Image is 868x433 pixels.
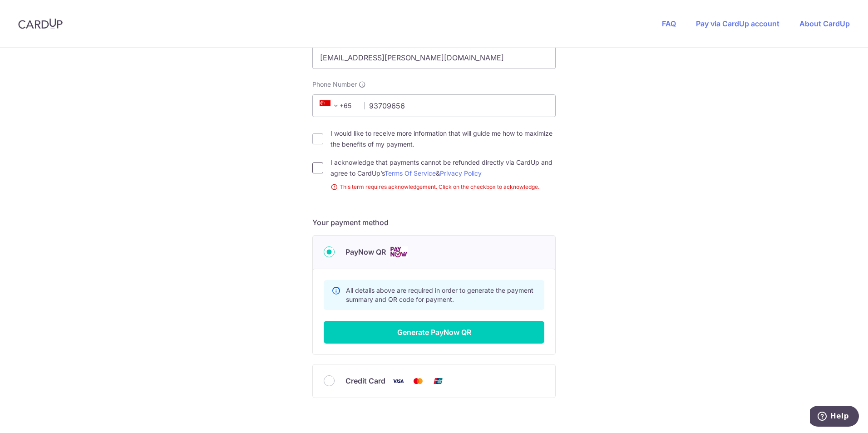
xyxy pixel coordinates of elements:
[810,406,859,428] iframe: Opens a widget where you can find more information
[324,321,544,344] button: Generate PayNow QR
[317,100,358,111] span: +65
[385,169,436,177] a: Terms Of Service
[390,246,408,258] img: Cards logo
[330,182,556,192] small: This term requires acknowledgement. Click on the checkbox to acknowledge.
[312,80,357,89] span: Phone Number
[18,18,63,29] img: CardUp
[662,19,676,28] a: FAQ
[440,169,482,177] a: Privacy Policy
[312,217,556,228] h5: Your payment method
[345,375,385,386] span: Credit Card
[799,19,850,28] a: About CardUp
[409,375,427,387] img: Mastercard
[320,100,341,111] span: +65
[429,375,447,387] img: Union Pay
[345,246,386,257] span: PayNow QR
[312,46,556,69] input: Email address
[324,375,544,387] div: Credit Card Visa Mastercard Union Pay
[324,246,544,258] div: PayNow QR Cards logo
[696,19,779,28] a: Pay via CardUp account
[330,157,556,179] label: I acknowledge that payments cannot be refunded directly via CardUp and agree to CardUp’s &
[389,375,407,387] img: Visa
[346,286,533,303] span: All details above are required in order to generate the payment summary and QR code for payment.
[330,128,556,150] label: I would like to receive more information that will guide me how to maximize the benefits of my pa...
